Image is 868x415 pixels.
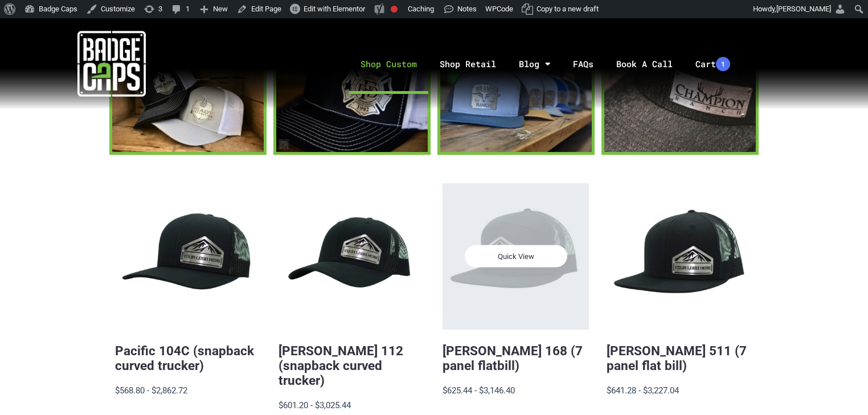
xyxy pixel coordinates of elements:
[811,360,868,415] iframe: Chat Widget
[223,34,868,94] nav: Menu
[77,30,146,98] img: badgecaps white logo with green acccent
[562,34,605,94] a: FAQs
[607,343,747,373] a: [PERSON_NAME] 511 (7 panel flat bill)
[464,245,567,268] span: Quick View
[349,34,428,94] a: Shop Custom
[684,34,742,94] a: Cart1
[607,183,753,330] button: BadgeCaps - Richardson 511
[391,6,398,13] div: Focus keyphrase not set
[115,183,261,330] button: BadgeCaps - Pacific 104C
[776,5,831,13] span: [PERSON_NAME]
[304,5,365,13] span: Edit with Elementor
[115,343,254,373] a: Pacific 104C (snapback curved trucker)
[443,343,583,373] a: [PERSON_NAME] 168 (7 panel flatbill)
[279,343,403,388] a: [PERSON_NAME] 112 (snapback curved trucker)
[443,183,589,330] button: BadgeCaps - Richardson 168 Quick View
[115,385,187,396] span: $568.80 - $2,862.72
[607,385,679,396] span: $641.28 - $3,227.04
[279,400,351,410] span: $601.20 - $3,025.44
[443,385,515,396] span: $625.44 - $3,146.40
[428,34,507,94] a: Shop Retail
[279,183,425,330] button: BadgeCaps - Richardson 112
[605,34,684,94] a: Book A Call
[507,34,562,94] a: Blog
